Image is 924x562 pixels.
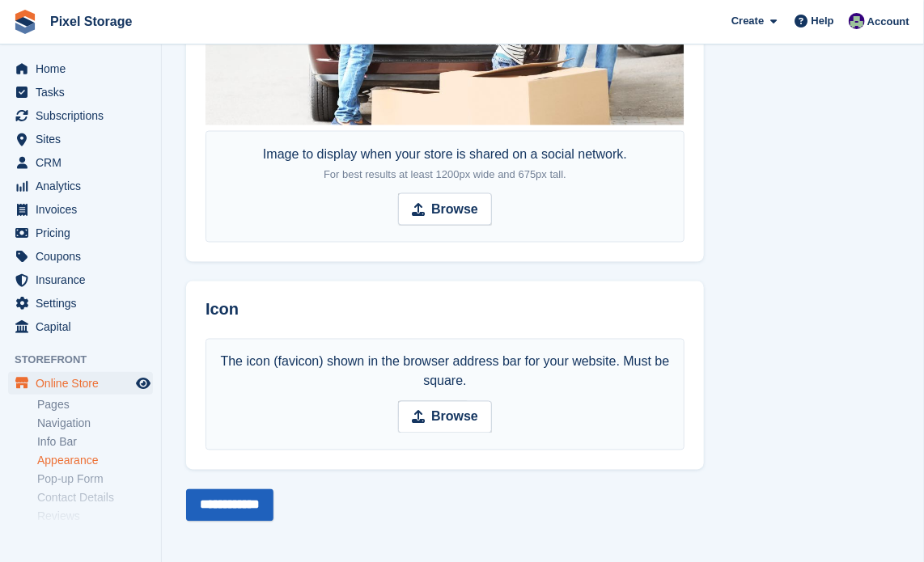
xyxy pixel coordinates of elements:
[134,374,153,393] a: Preview store
[431,200,478,219] strong: Browse
[37,434,153,450] a: Info Bar
[36,104,133,127] span: Subscriptions
[37,453,153,468] a: Appearance
[37,509,153,524] a: Reviews
[263,145,627,184] div: Image to display when your store is shared on a social network.
[8,372,153,395] a: menu
[8,268,153,291] a: menu
[812,13,834,29] span: Help
[37,397,153,412] a: Pages
[867,14,909,30] span: Account
[37,490,153,505] a: Contact Details
[431,408,478,427] strong: Browse
[15,352,161,368] span: Storefront
[8,175,153,197] a: menu
[36,175,133,197] span: Analytics
[214,353,676,391] div: The icon (favicon) shown in the browser address bar for your website. Must be square.
[206,301,685,319] h2: Icon
[8,198,153,221] a: menu
[37,471,153,487] a: Pop-up Form
[398,401,492,433] input: Browse
[8,315,153,338] a: menu
[8,245,153,268] a: menu
[849,13,865,29] img: Ed Simpson
[8,104,153,127] a: menu
[731,13,764,29] span: Create
[324,168,566,180] span: For best results at least 1200px wide and 675px tall.
[36,128,133,150] span: Sites
[36,245,133,268] span: Coupons
[36,372,133,395] span: Online Store
[36,151,133,174] span: CRM
[398,193,492,226] input: Browse
[36,292,133,315] span: Settings
[36,198,133,221] span: Invoices
[44,8,138,35] a: Pixel Storage
[8,222,153,244] a: menu
[8,151,153,174] a: menu
[8,128,153,150] a: menu
[8,81,153,104] a: menu
[36,268,133,291] span: Insurance
[36,315,133,338] span: Capital
[8,292,153,315] a: menu
[36,222,133,244] span: Pricing
[36,57,133,80] span: Home
[37,416,153,431] a: Navigation
[36,81,133,104] span: Tasks
[13,10,37,34] img: stora-icon-8386f47178a22dfd0bd8f6a31ec36ba5ce8667c1dd55bd0f319d3a0aa187defe.svg
[8,57,153,80] a: menu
